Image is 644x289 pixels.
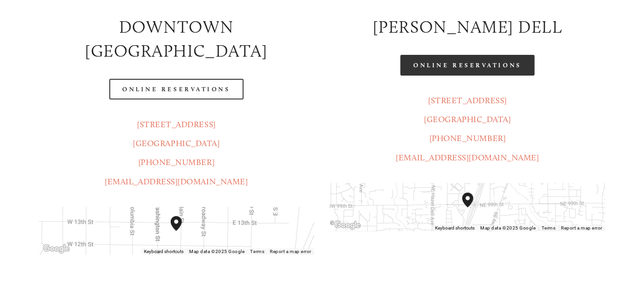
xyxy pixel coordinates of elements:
button: Keyboard shortcuts [435,225,475,231]
a: [GEOGRAPHIC_DATA] [133,138,220,148]
img: Google [41,243,72,255]
a: Open this area in Google Maps (opens a new window) [332,219,363,231]
a: [PHONE_NUMBER] [429,133,506,143]
div: Amaro's Table 1220 Main Street vancouver, United States [171,216,193,246]
a: [STREET_ADDRESS] [428,95,507,106]
a: [PHONE_NUMBER] [138,157,215,167]
a: [EMAIL_ADDRESS][DOMAIN_NAME] [105,177,248,187]
img: Google [332,219,363,231]
div: Amaro's Table 816 Northeast 98th Circle Vancouver, WA, 98665, United States [462,193,484,222]
span: Map data ©2025 Google [189,249,244,254]
a: Online Reservations [400,55,534,76]
a: Report a map error [561,225,603,230]
a: [STREET_ADDRESS] [137,119,216,130]
a: Report a map error [270,249,311,254]
button: Keyboard shortcuts [144,248,184,255]
a: Online Reservations [109,79,243,100]
a: [EMAIL_ADDRESS][DOMAIN_NAME] [396,153,539,163]
a: Terms [250,249,265,254]
a: Terms [542,225,556,230]
span: Map data ©2025 Google [480,225,536,230]
a: Open this area in Google Maps (opens a new window) [41,243,72,255]
a: [GEOGRAPHIC_DATA] [424,114,511,124]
